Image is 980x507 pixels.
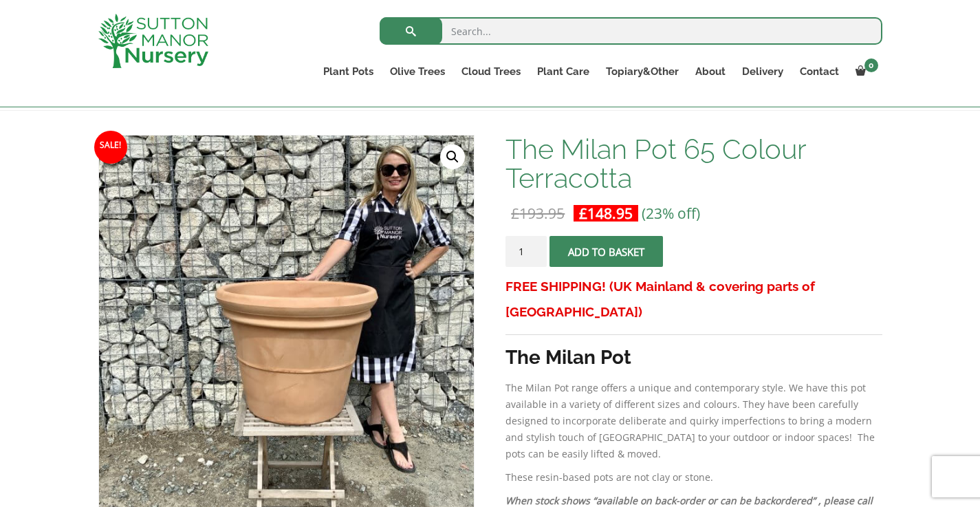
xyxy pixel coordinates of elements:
[380,17,882,45] input: Search...
[505,380,882,462] p: The Milan Pot range offers a unique and contemporary style. We have this pot available in a varie...
[529,62,598,81] a: Plant Care
[440,144,465,169] a: View full-screen image gallery
[505,236,547,267] input: Product quantity
[579,204,633,223] bdi: 148.95
[98,14,208,68] img: logo
[598,62,687,81] a: Topiary&Other
[505,135,882,193] h1: The Milan Pot 65 Colour Terracotta
[734,62,792,81] a: Delivery
[382,62,453,81] a: Olive Trees
[687,62,734,81] a: About
[505,274,882,325] h3: FREE SHIPPING! (UK Mainland & covering parts of [GEOGRAPHIC_DATA])
[505,346,631,369] strong: The Milan Pot
[94,131,127,164] span: Sale!
[847,62,882,81] a: 0
[511,204,565,223] bdi: 193.95
[511,204,519,223] span: £
[792,62,847,81] a: Contact
[505,469,882,486] p: These resin-based pots are not clay or stone.
[864,58,878,72] span: 0
[579,204,587,223] span: £
[642,204,700,223] span: (23% off)
[315,62,382,81] a: Plant Pots
[453,62,529,81] a: Cloud Trees
[549,236,663,267] button: Add to basket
